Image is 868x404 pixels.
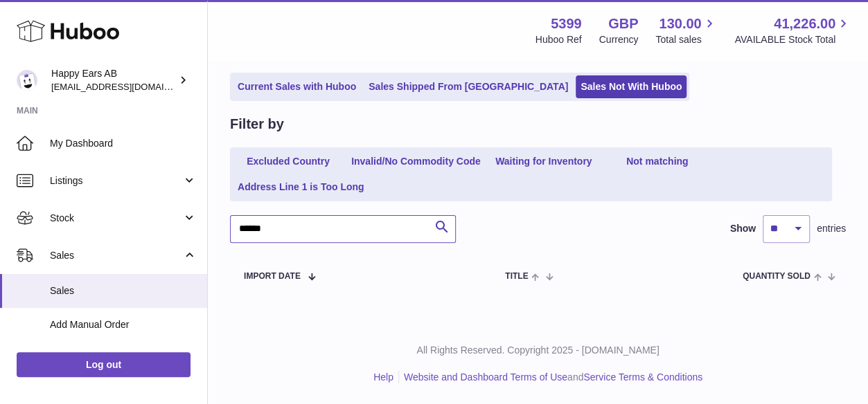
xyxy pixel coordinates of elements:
[488,150,599,173] a: Waiting for Inventory
[576,75,687,98] a: Sales Not With Huboo
[50,318,197,331] span: Add Manual Order
[602,150,713,173] a: Not matching
[17,352,191,377] a: Log out
[233,150,344,173] a: Excluded Country
[244,272,301,281] span: Import date
[399,371,702,384] li: and
[51,81,204,92] span: [EMAIL_ADDRESS][DOMAIN_NAME]
[734,15,851,46] a: 41,226.00 AVAILABLE Stock Total
[51,67,176,93] div: Happy Ears AB
[551,15,582,33] strong: 5399
[230,115,284,134] h2: Filter by
[730,222,756,235] label: Show
[774,15,835,33] span: 41,226.00
[655,15,717,46] a: 130.00 Total sales
[50,212,182,225] span: Stock
[583,371,702,383] a: Service Terms & Conditions
[817,222,846,235] span: entries
[233,176,369,199] a: Address Line 1 is Too Long
[373,371,393,383] a: Help
[655,33,717,46] span: Total sales
[50,284,197,297] span: Sales
[505,272,528,281] span: Title
[233,75,361,98] a: Current Sales with Huboo
[608,15,638,33] strong: GBP
[535,33,582,46] div: Huboo Ref
[17,70,37,91] img: 3pl@happyearsearplugs.com
[50,137,197,150] span: My Dashboard
[219,344,857,357] p: All Rights Reserved. Copyright 2025 - [DOMAIN_NAME]
[50,174,182,187] span: Listings
[404,371,567,383] a: Website and Dashboard Terms of Use
[734,33,851,46] span: AVAILABLE Stock Total
[346,150,486,173] a: Invalid/No Commodity Code
[743,272,811,281] span: Quantity Sold
[659,15,701,33] span: 130.00
[364,75,573,98] a: Sales Shipped From [GEOGRAPHIC_DATA]
[599,33,639,46] div: Currency
[50,249,182,262] span: Sales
